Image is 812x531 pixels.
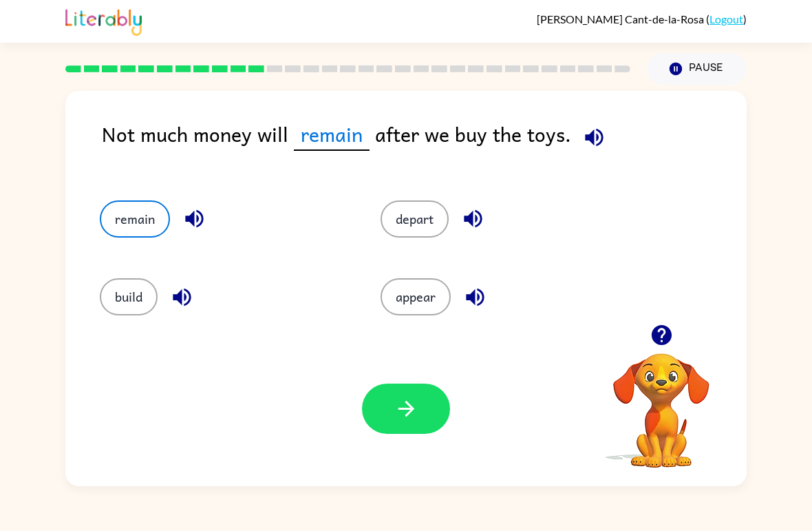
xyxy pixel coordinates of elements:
[100,278,158,315] button: build
[647,53,747,85] button: Pause
[381,200,449,238] button: depart
[65,6,142,36] img: Literably
[709,12,743,25] a: Logout
[537,12,747,25] div: ( )
[102,118,747,173] div: Not much money will after we buy the toys.
[537,12,706,25] span: [PERSON_NAME] Cant-de-la-Rosa
[100,200,170,238] button: remain
[592,332,730,470] video: Your browser must support playing .mp4 files to use Literably. Please try using another browser.
[381,278,451,315] button: appear
[294,118,370,151] span: remain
